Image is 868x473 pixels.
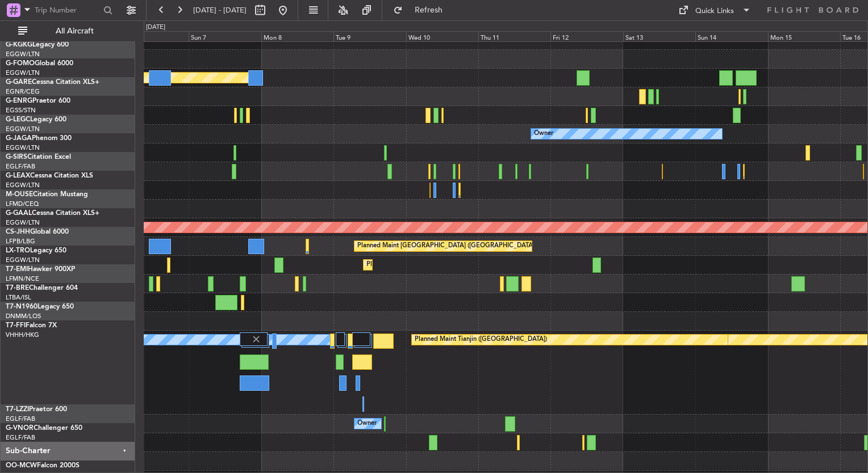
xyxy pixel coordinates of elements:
[6,274,39,283] a: LFMN/NCE
[6,285,78,292] a: T7-BREChallenger 604
[6,293,31,302] a: LTBA/ISL
[6,125,40,133] a: EGGW/LTN
[357,238,536,255] div: Planned Maint [GEOGRAPHIC_DATA] ([GEOGRAPHIC_DATA])
[478,31,550,41] div: Thu 11
[6,87,40,96] a: EGNR/CEG
[189,31,261,41] div: Sun 7
[357,415,377,432] div: Owner
[146,23,165,32] div: [DATE]
[6,406,29,413] span: T7-LZZI
[6,135,32,142] span: G-JAGA
[6,41,32,48] span: G-KGKG
[388,1,456,19] button: Refresh
[30,27,120,35] span: All Aircraft
[6,106,36,115] a: EGSS/STN
[193,5,247,15] span: [DATE] - [DATE]
[406,31,478,41] div: Wed 10
[6,256,40,264] a: EGGW/LTN
[6,98,32,104] span: G-ENRG
[6,210,99,217] a: G-GAALCessna Citation XLS+
[6,229,30,235] span: CS-JHH
[6,229,69,235] a: CS-JHHGlobal 6000
[6,181,40,189] a: EGGW/LTN
[6,237,35,246] a: LFPB/LBG
[6,60,35,67] span: G-FOMO
[6,69,40,77] a: EGGW/LTN
[6,425,34,432] span: G-VNOR
[534,125,553,142] div: Owner
[6,247,66,254] a: LX-TROLegacy 650
[623,31,695,41] div: Sat 13
[366,256,441,273] div: Planned Maint Dusseldorf
[6,406,67,413] a: T7-LZZIPraetor 600
[6,116,66,123] a: G-LEGCLegacy 600
[333,31,406,41] div: Tue 9
[6,322,57,329] a: T7-FFIFalcon 7X
[6,135,72,142] a: G-JAGAPhenom 300
[6,322,26,329] span: T7-FFI
[6,200,39,208] a: LFMD/CEQ
[6,143,40,152] a: EGGW/LTN
[6,172,30,179] span: G-LEAX
[6,285,29,292] span: T7-BRE
[6,41,69,48] a: G-KGKGLegacy 600
[6,462,37,469] span: OO-MCW
[673,1,757,19] button: Quick Links
[6,303,74,310] a: T7-N1960Legacy 650
[6,98,70,104] a: G-ENRGPraetor 600
[6,116,30,123] span: G-LEGC
[768,31,840,41] div: Mon 15
[6,210,32,217] span: G-GAAL
[6,162,35,171] a: EGLF/FAB
[405,6,453,14] span: Refresh
[695,31,767,41] div: Sun 14
[251,334,261,344] img: gray-close.svg
[35,2,100,19] input: Trip Number
[116,31,189,41] div: Sat 6
[6,154,27,161] span: G-SIRS
[6,50,40,58] a: EGGW/LTN
[6,415,35,423] a: EGLF/FAB
[6,425,82,432] a: G-VNORChallenger 650
[6,462,80,469] a: OO-MCWFalcon 2000S
[6,266,75,273] a: T7-EMIHawker 900XP
[6,312,41,320] a: DNMM/LOS
[6,60,73,67] a: G-FOMOGlobal 6000
[415,331,547,348] div: Planned Maint Tianjin ([GEOGRAPHIC_DATA])
[6,433,35,442] a: EGLF/FAB
[6,79,32,86] span: G-GARE
[6,172,93,179] a: G-LEAXCessna Citation XLS
[6,79,99,86] a: G-GARECessna Citation XLS+
[12,22,123,40] button: All Aircraft
[6,191,33,198] span: M-OUSE
[6,247,30,254] span: LX-TRO
[6,154,71,161] a: G-SIRSCitation Excel
[6,191,88,198] a: M-OUSECitation Mustang
[550,31,623,41] div: Fri 12
[261,31,333,41] div: Mon 8
[6,331,39,339] a: VHHH/HKG
[6,266,28,273] span: T7-EMI
[695,6,734,17] div: Quick Links
[6,303,37,310] span: T7-N1960
[6,218,40,227] a: EGGW/LTN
